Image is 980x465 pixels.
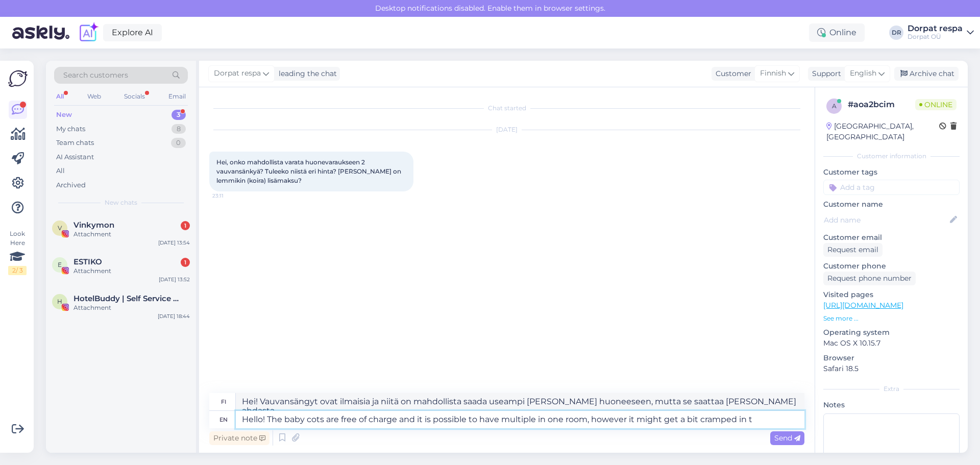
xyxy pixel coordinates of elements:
span: 23:11 [212,192,251,200]
span: ESTIKO [73,257,102,266]
div: fi [221,393,226,410]
div: Customer [712,68,751,79]
div: Attachment [73,230,190,239]
span: English [850,68,876,79]
div: [DATE] 13:52 [159,276,190,283]
div: Chat started [209,104,804,113]
div: # aoa2bcim [848,99,915,111]
div: 0 [171,138,186,148]
p: Customer tags [823,167,960,178]
div: Socials [122,90,147,103]
img: explore-ai [78,22,99,43]
input: Add name [824,214,948,226]
span: Finnish [760,68,786,79]
a: Dorpat respaDorpat OÜ [908,25,974,41]
div: Support [808,68,841,79]
div: [GEOGRAPHIC_DATA], [GEOGRAPHIC_DATA] [826,121,939,142]
div: Attachment [73,303,190,312]
div: Look Here [8,229,27,275]
div: All [54,90,66,103]
div: Archived [56,180,86,190]
div: Request email [823,243,883,257]
div: New [56,110,72,120]
div: Request phone number [823,272,916,285]
div: 2 / 3 [8,266,27,275]
div: [DATE] 18:44 [158,312,190,320]
div: 1 [181,221,190,230]
span: Send [774,433,800,443]
p: Mac OS X 10.15.7 [823,338,960,349]
span: E [58,261,62,268]
div: Dorpat respa [908,25,963,33]
div: 3 [171,110,186,120]
div: Customer information [823,152,960,161]
div: [DATE] [209,125,804,134]
div: DR [889,26,903,40]
div: en [219,411,228,428]
a: [URL][DOMAIN_NAME] [823,301,903,310]
div: Attachment [73,266,190,276]
span: Online [915,99,957,110]
p: See more ... [823,314,960,323]
p: Safari 18.5 [823,363,960,374]
div: 8 [171,124,186,134]
img: Askly Logo [8,69,28,88]
span: Dorpat respa [214,68,261,79]
span: Search customers [63,70,128,81]
div: All [56,166,65,176]
span: New chats [105,198,137,207]
p: Visited pages [823,289,960,300]
div: Extra [823,384,960,394]
a: Explore AI [103,24,162,41]
div: Email [166,90,188,103]
p: Notes [823,400,960,410]
textarea: Hello! The baby cots are free of charge and it is possible to have multiple in one room, however ... [236,411,804,428]
div: Archive chat [894,67,959,81]
div: My chats [56,124,85,134]
div: [DATE] 13:54 [158,239,190,247]
p: Browser [823,353,960,363]
div: Web [85,90,103,103]
p: Customer phone [823,261,960,272]
p: Operating system [823,327,960,338]
span: HotelBuddy | Self Service App for Hotel Guests [73,294,180,303]
div: Private note [209,431,269,445]
span: a [832,102,837,110]
div: leading the chat [275,68,337,79]
span: Vinkymon [73,221,114,230]
div: Dorpat OÜ [908,33,963,41]
div: Online [809,23,865,42]
span: V [58,224,62,232]
span: Hei, onko mahdollista varata huonevaraukseen 2 vauvansänkyä? Tuleeko niistä eri hinta? [PERSON_NA... [216,158,403,184]
div: 1 [181,258,190,267]
textarea: Hei! Vauvansängyt ovat ilmaisia ​​ja niitä on mahdollista saada useampi [PERSON_NAME] huoneeseen,... [236,393,804,410]
div: AI Assistant [56,152,94,162]
p: Customer email [823,232,960,243]
span: H [57,298,62,305]
p: Customer name [823,199,960,210]
div: Team chats [56,138,94,148]
input: Add a tag [823,180,960,195]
